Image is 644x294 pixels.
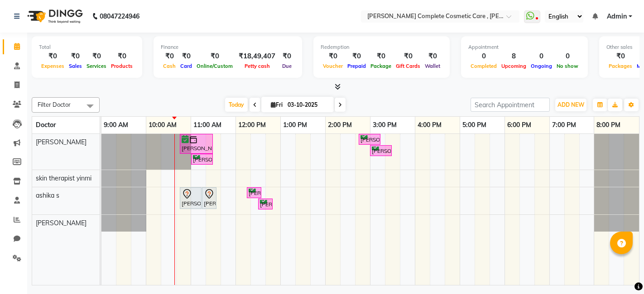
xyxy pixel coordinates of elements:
[39,43,135,51] div: Total
[326,119,354,132] a: 2:00 PM
[36,174,91,182] span: skin therapist yinmi
[248,189,260,197] div: [PERSON_NAME] Pattabiram, TK05, 12:15 PM-12:35 PM, ACNE THERAPY ELITE
[67,51,84,62] div: ₹0
[360,135,380,144] div: [PERSON_NAME], TK04, 02:45 PM-03:15 PM, double chin fat injection gold
[468,43,581,51] div: Appointment
[178,63,194,69] span: Card
[84,63,109,69] span: Services
[38,101,71,108] span: Filter Doctor
[36,191,59,199] span: ashika s
[460,119,489,132] a: 5:00 PM
[181,135,212,152] div: [PERSON_NAME] k, TK01, 10:45 AM-11:30 AM, pumkin facial elite
[192,155,212,164] div: [PERSON_NAME] .K, TK03, 11:00 AM-11:30 AM, CHEM EXFO ELITE
[269,101,285,108] span: Fri
[181,189,201,208] div: [PERSON_NAME], TK06, 10:45 AM-11:15 AM, carboy therapy premium
[394,63,423,69] span: Gift Cards
[606,63,634,69] span: Packages
[235,51,279,62] div: ₹18,49,407
[36,219,87,227] span: [PERSON_NAME]
[84,51,109,62] div: ₹0
[109,51,135,62] div: ₹0
[161,43,295,51] div: Finance
[285,98,330,112] input: 2025-10-03
[550,119,578,132] a: 7:00 PM
[281,119,309,132] a: 1:00 PM
[23,4,85,29] img: logo
[345,51,368,62] div: ₹0
[321,63,345,69] span: Voucher
[194,63,235,69] span: Online/Custom
[471,98,550,112] input: Search Appointment
[178,51,194,62] div: ₹0
[36,138,87,146] span: [PERSON_NAME]
[370,119,399,132] a: 3:00 PM
[67,63,84,69] span: Sales
[415,119,444,132] a: 4:00 PM
[39,63,67,69] span: Expenses
[499,63,529,69] span: Upcoming
[146,119,179,132] a: 10:00 AM
[368,63,394,69] span: Package
[594,119,623,132] a: 8:00 PM
[109,63,135,69] span: Products
[368,51,394,62] div: ₹0
[606,258,635,285] iframe: chat widget
[371,147,391,155] div: [PERSON_NAME], TK02, 03:00 PM-03:30 PM, hollywood elite
[394,51,423,62] div: ₹0
[468,63,499,69] span: Completed
[100,4,139,29] b: 08047224946
[191,119,224,132] a: 11:00 AM
[203,189,216,208] div: [PERSON_NAME], TK06, 11:15 AM-11:35 AM, ACNE THERAPY ELITE
[529,51,554,62] div: 0
[236,119,268,132] a: 12:00 PM
[242,63,272,69] span: Petty cash
[36,121,56,129] span: Doctor
[499,51,529,62] div: 8
[345,63,368,69] span: Prepaid
[423,63,442,69] span: Wallet
[280,63,294,69] span: Due
[225,98,248,112] span: Today
[161,63,178,69] span: Cash
[606,51,634,62] div: ₹0
[554,51,581,62] div: 0
[101,119,130,132] a: 9:00 AM
[194,51,235,62] div: ₹0
[161,51,178,62] div: ₹0
[279,51,295,62] div: ₹0
[555,99,586,111] button: ADD NEW
[607,12,627,21] span: Admin
[39,51,67,62] div: ₹0
[321,43,442,51] div: Redemption
[423,51,442,62] div: ₹0
[554,63,581,69] span: No show
[468,51,499,62] div: 0
[529,63,554,69] span: Ongoing
[557,101,584,108] span: ADD NEW
[259,200,272,209] div: [PERSON_NAME] Pattabiram, TK05, 12:30 PM-12:50 PM, DERMA PLANNING ELITE
[505,119,533,132] a: 6:00 PM
[321,51,345,62] div: ₹0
